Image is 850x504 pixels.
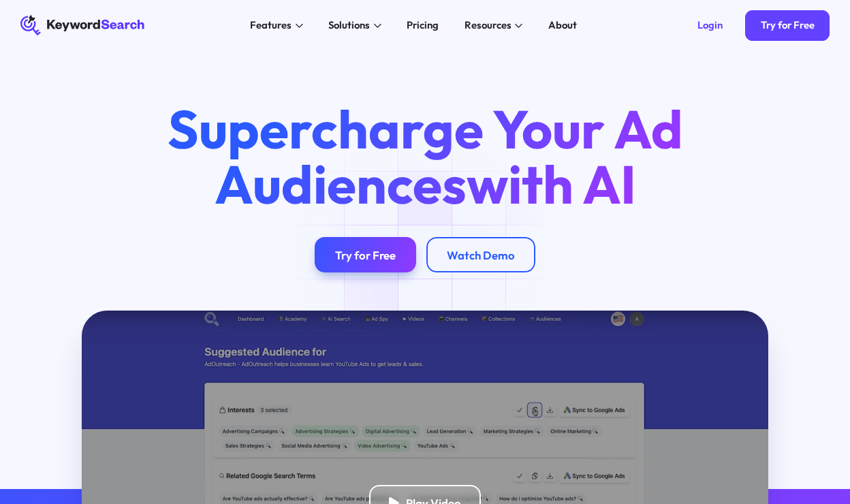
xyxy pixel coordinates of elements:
div: Watch Demo [447,248,515,262]
div: Try for Free [335,248,396,262]
div: Resources [465,18,511,33]
a: Pricing [399,15,446,35]
div: Features [250,18,292,33]
h1: Supercharge Your Ad Audiences [145,101,704,211]
div: Solutions [328,18,370,33]
div: Login [697,19,723,32]
div: About [548,18,577,33]
a: About [541,15,584,35]
div: Try for Free [761,19,815,32]
span: with AI [467,151,636,217]
a: Try for Free [315,237,416,272]
a: Try for Free [745,10,830,41]
a: Login [682,10,738,41]
div: Pricing [407,18,439,33]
